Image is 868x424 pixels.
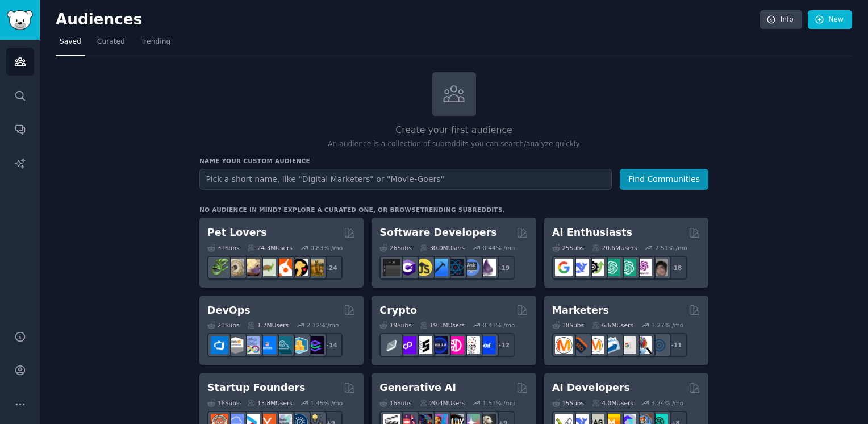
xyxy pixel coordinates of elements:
img: DeepSeek [571,259,589,276]
button: Find Communities [620,169,708,190]
div: 20.6M Users [592,244,637,252]
div: 6.6M Users [592,321,633,329]
p: An audience is a collection of subreddits you can search/analyze quickly [199,139,708,149]
a: Curated [93,33,129,56]
div: 26 Sub s [379,244,411,252]
img: bigseo [571,336,589,354]
a: trending subreddits [420,206,502,213]
img: web3 [431,336,448,354]
div: 30.0M Users [420,244,465,252]
h2: AI Developers [552,381,630,395]
div: + 14 [319,333,343,357]
img: aws_cdk [290,336,308,354]
img: PetAdvice [290,259,308,276]
img: dogbreed [306,259,324,276]
img: PlatformEngineers [306,336,324,354]
h3: Name your custom audience [199,157,708,165]
div: + 12 [491,333,515,357]
h2: DevOps [207,304,251,318]
span: Saved [60,37,81,47]
a: Saved [56,33,85,56]
h2: Generative AI [379,381,456,395]
img: learnjavascript [415,259,432,276]
div: No audience in mind? Explore a curated one, or browse . [199,206,505,214]
h2: AI Enthusiasts [552,226,632,240]
span: Trending [141,37,170,47]
a: New [808,10,852,30]
img: csharp [399,259,416,276]
img: cockatiel [274,259,292,276]
img: 0xPolygon [399,336,416,354]
img: azuredevops [211,336,228,354]
div: 31 Sub s [207,244,239,252]
div: 19.1M Users [420,321,465,329]
img: defiblockchain [446,336,464,354]
div: 16 Sub s [207,399,239,407]
div: 0.44 % /mo [483,244,515,252]
img: AskComputerScience [462,259,480,276]
img: leopardgeckos [243,259,260,276]
div: 1.51 % /mo [483,399,515,407]
div: 24.3M Users [247,244,292,252]
img: elixir [478,259,496,276]
div: 1.45 % /mo [310,399,343,407]
img: herpetology [211,259,228,276]
img: ethfinance [383,336,400,354]
div: + 24 [319,256,343,280]
img: chatgpt_prompts_ [619,259,636,276]
img: software [383,259,400,276]
div: 2.51 % /mo [655,244,687,252]
div: 15 Sub s [552,399,584,407]
div: 13.8M Users [247,399,292,407]
img: AItoolsCatalog [587,259,604,276]
img: iOSProgramming [431,259,448,276]
a: Trending [137,33,174,56]
img: MarketingResearch [635,336,652,354]
div: 4.0M Users [592,399,633,407]
img: turtle [258,259,276,276]
h2: Marketers [552,304,609,318]
img: ethstaker [415,336,432,354]
img: DevOpsLinks [258,336,276,354]
h2: Pet Lovers [207,226,267,240]
a: Info [760,10,802,30]
img: Docker_DevOps [243,336,260,354]
div: 2.12 % /mo [307,321,339,329]
img: GummySearch logo [7,10,33,30]
img: CryptoNews [462,336,480,354]
img: chatgpt_promptDesign [603,259,620,276]
img: platformengineering [274,336,292,354]
img: GoogleGeminiAI [555,259,573,276]
img: defi_ [478,336,496,354]
h2: Audiences [56,11,760,29]
h2: Create your first audience [199,123,708,138]
div: 1.27 % /mo [651,321,683,329]
img: googleads [619,336,636,354]
img: OnlineMarketing [650,336,668,354]
div: 0.83 % /mo [310,244,343,252]
div: 3.24 % /mo [651,399,683,407]
div: + 11 [663,333,687,357]
img: OpenAIDev [635,259,652,276]
div: 16 Sub s [379,399,411,407]
img: ballpython [227,259,244,276]
div: 21 Sub s [207,321,239,329]
div: 18 Sub s [552,321,584,329]
img: ArtificalIntelligence [650,259,668,276]
div: 0.41 % /mo [483,321,515,329]
input: Pick a short name, like "Digital Marketers" or "Movie-Goers" [199,169,612,190]
div: + 19 [491,256,515,280]
span: Curated [97,37,125,47]
div: 1.7M Users [247,321,289,329]
div: 19 Sub s [379,321,411,329]
img: reactnative [446,259,464,276]
img: content_marketing [555,336,573,354]
h2: Startup Founders [207,381,305,395]
div: 20.4M Users [420,399,465,407]
img: AWS_Certified_Experts [227,336,244,354]
div: + 18 [663,256,687,280]
h2: Software Developers [379,226,496,240]
h2: Crypto [379,304,417,318]
img: AskMarketing [587,336,604,354]
div: 25 Sub s [552,244,584,252]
